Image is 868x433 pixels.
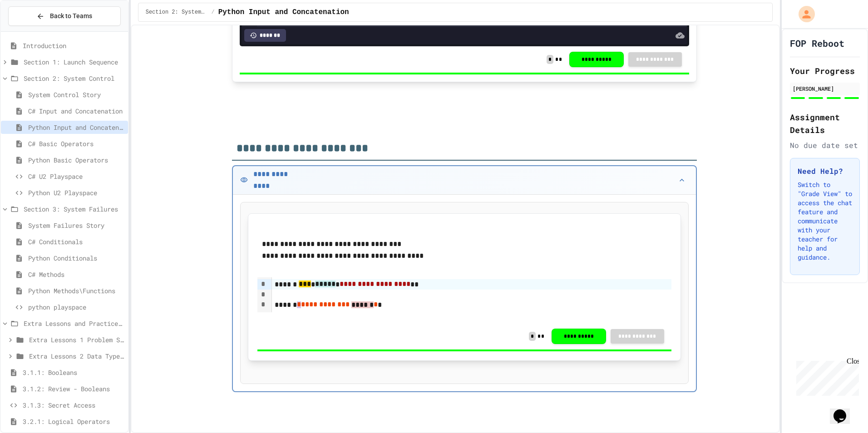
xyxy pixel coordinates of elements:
[50,11,92,21] span: Back to Teams
[28,188,124,197] span: Python U2 Playspace
[29,351,124,361] span: Extra Lessons 2 Data Types, User Input and Math Operators
[23,384,124,394] span: 3.1.2: Review - Booleans
[23,417,124,426] span: 3.2.1: Logical Operators
[23,400,124,410] span: 3.1.3: Secret Access
[24,204,124,214] span: Section 3: System Failures
[793,84,857,93] div: [PERSON_NAME]
[28,139,124,148] span: C# Basic Operators
[789,4,817,25] div: My Account
[28,123,124,132] span: Python Input and Concatenation
[24,319,124,328] span: Extra Lessons and Practice Python
[790,111,860,136] h2: Assignment Details
[28,90,124,99] span: System Control Story
[793,357,859,396] iframe: chat widget
[28,253,124,263] span: Python Conditionals
[28,221,124,230] span: System Failures Story
[146,9,208,16] span: Section 2: System Control
[830,397,859,424] iframe: chat widget
[218,7,349,18] span: Python Input and Concatenation
[798,180,852,262] p: Switch to "Grade View" to access the chat feature and communicate with your teacher for help and ...
[790,64,860,77] h2: Your Progress
[24,57,124,67] span: Section 1: Launch Sequence
[28,172,124,181] span: C# U2 Playspace
[28,155,124,165] span: Python Basic Operators
[790,140,860,151] div: No due date set
[211,9,214,16] span: /
[24,74,124,83] span: Section 2: System Control
[29,335,124,344] span: Extra Lessons 1 Problem Solving
[28,286,124,295] span: Python Methods\Functions
[790,37,844,49] h1: FOP Reboot
[798,166,852,177] h3: Need Help?
[8,6,121,26] button: Back to Teams
[28,106,124,116] span: C# Input and Concatenation
[28,270,124,279] span: C# Methods
[4,4,63,58] div: Chat with us now!Close
[28,237,124,246] span: C# Conditionals
[23,41,124,50] span: Introduction
[23,368,124,377] span: 3.1.1: Booleans
[28,302,124,312] span: python playspace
